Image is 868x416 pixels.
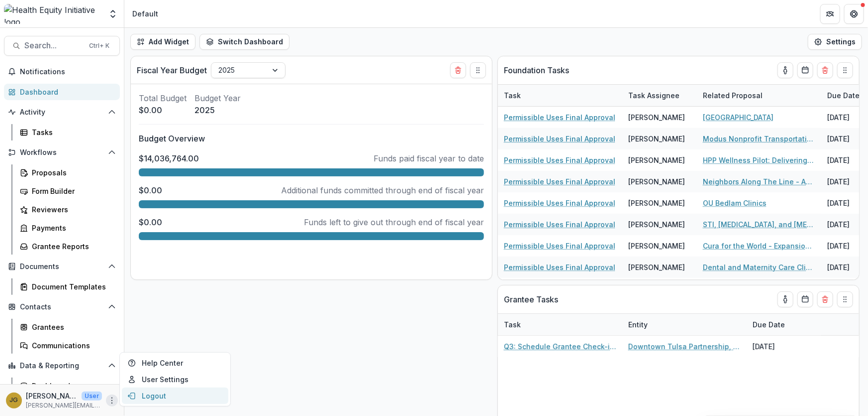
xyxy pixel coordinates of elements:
[16,278,120,295] a: Document Templates
[4,84,120,100] a: Dashboard
[844,4,864,24] button: Get Help
[504,341,616,352] a: Q3: Schedule Grantee Check-in with [PERSON_NAME]
[628,112,685,123] div: [PERSON_NAME]
[20,263,104,271] span: Documents
[747,336,821,357] div: [DATE]
[20,362,104,370] span: Data & Reporting
[32,241,112,252] div: Grantee Reports
[628,155,685,165] div: [PERSON_NAME]
[628,219,685,230] div: [PERSON_NAME]
[16,201,120,218] a: Reviewers
[498,85,622,106] div: Task
[628,134,685,144] div: [PERSON_NAME]
[797,291,813,307] button: Calendar
[4,64,120,80] button: Notifications
[4,299,120,315] button: Open Contacts
[10,397,18,404] div: Jenna Grant
[20,303,104,311] span: Contacts
[703,134,815,144] a: Modus Nonprofit Transportation Solutions
[16,238,120,255] a: Grantee Reports
[703,241,815,251] a: Cura for the World - Expansion 2026
[747,319,791,330] div: Due Date
[622,90,685,101] div: Task Assignee
[139,184,162,196] p: $0.00
[20,87,112,97] div: Dashboard
[16,319,120,335] a: Grantees
[820,4,840,24] button: Partners
[470,62,486,78] button: Drag
[4,144,120,160] button: Open Workflows
[106,395,118,407] button: More
[4,4,102,24] img: Health Equity Initiative logo
[697,85,821,106] div: Related Proposal
[837,62,853,78] button: Drag
[139,104,187,116] p: $0.00
[504,64,569,76] p: Foundation Tasks
[703,176,815,187] a: Neighbors Along The Line - Access to Equitable Holistic Wellness
[622,85,697,106] div: Task Assignee
[16,183,120,199] a: Form Builder
[504,293,558,305] p: Grantee Tasks
[281,184,484,196] p: Additional funds committed through end of fiscal year
[32,167,112,178] div: Proposals
[747,314,821,335] div: Due Date
[32,186,112,196] div: Form Builder
[132,8,158,19] div: Default
[20,148,104,157] span: Workflows
[106,4,120,24] button: Open entity switcher
[817,291,833,307] button: Delete card
[504,134,615,144] a: Permissible Uses Final Approval
[697,90,769,101] div: Related Proposal
[808,34,862,50] button: Settings
[817,62,833,78] button: Delete card
[374,152,484,164] p: Funds paid fiscal year to date
[504,112,615,123] a: Permissible Uses Final Approval
[26,391,78,401] p: [PERSON_NAME]
[777,291,793,307] button: toggle-assigned-to-me
[777,62,793,78] button: toggle-assigned-to-me
[703,219,815,230] a: STI, [MEDICAL_DATA], and [MEDICAL_DATA] Prevention and Treatment
[498,314,622,335] div: Task
[4,36,120,56] button: Search...
[32,340,112,351] div: Communications
[139,216,162,228] p: $0.00
[16,124,120,140] a: Tasks
[82,392,102,401] p: User
[837,291,853,307] button: Drag
[87,40,111,51] div: Ctrl + K
[24,41,83,50] span: Search...
[32,381,112,391] div: Dashboard
[4,104,120,120] button: Open Activity
[16,378,120,394] a: Dashboard
[703,112,773,123] a: [GEOGRAPHIC_DATA]
[304,216,484,228] p: Funds left to give out through end of fiscal year
[20,108,104,117] span: Activity
[622,314,747,335] div: Entity
[139,152,199,164] p: $14,036,764.00
[797,62,813,78] button: Calendar
[703,262,815,273] a: Dental and Maternity Care Clinics at [DEMOGRAPHIC_DATA] Charities
[130,34,195,50] button: Add Widget
[703,198,767,208] a: OU Bedlam Clinics
[32,204,112,215] div: Reviewers
[498,319,527,330] div: Task
[498,90,527,101] div: Task
[628,176,685,187] div: [PERSON_NAME]
[504,262,615,273] a: Permissible Uses Final Approval
[504,241,615,251] a: Permissible Uses Final Approval
[622,319,654,330] div: Entity
[32,281,112,292] div: Document Templates
[504,219,615,230] a: Permissible Uses Final Approval
[628,341,741,352] a: Downtown Tulsa Partnership, Inc.
[128,6,162,21] nav: breadcrumb
[194,104,241,116] p: 2025
[4,358,120,374] button: Open Data & Reporting
[26,401,102,410] p: [PERSON_NAME][EMAIL_ADDRESS][PERSON_NAME][DATE][DOMAIN_NAME]
[32,127,112,138] div: Tasks
[450,62,466,78] button: Delete card
[628,241,685,251] div: [PERSON_NAME]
